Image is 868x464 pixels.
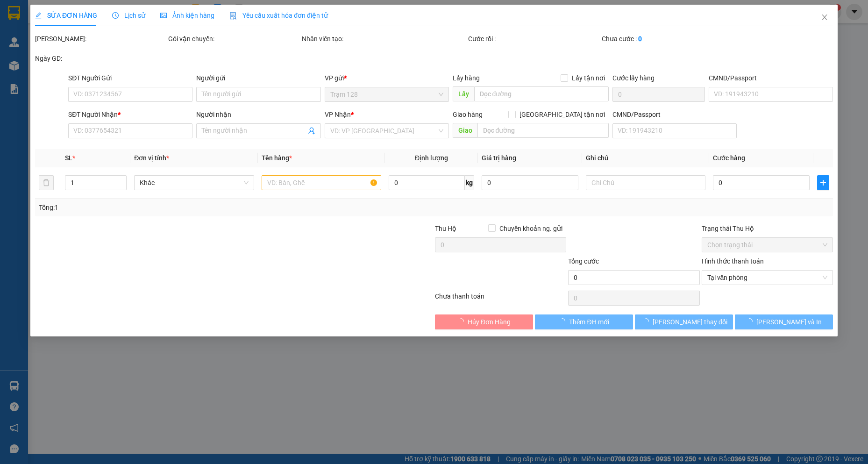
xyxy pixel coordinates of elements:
div: Nhân viên tạo: [302,34,467,44]
span: Giao hàng [453,111,483,118]
div: VP gửi [325,73,449,83]
span: Tổng cước [568,257,599,265]
div: Người nhận [196,109,320,120]
span: kg [465,175,474,190]
b: 0 [638,35,642,43]
span: edit [35,12,42,19]
span: loading [457,318,468,325]
span: picture [160,12,167,19]
span: PHIẾU GIAO HÀNG [27,41,100,51]
span: loading [642,318,653,325]
button: Close [811,5,838,31]
span: Lịch sử [112,12,145,19]
div: [PERSON_NAME]: [35,34,166,44]
span: VP Nhận [325,111,351,118]
div: Chưa thanh toán [434,291,567,307]
strong: N.nhận: [3,68,69,75]
span: [PERSON_NAME] thay đổi [653,317,727,327]
span: Trạm 128 [330,87,443,101]
button: delete [39,175,54,190]
div: Trạng thái Thu Hộ [702,223,833,234]
span: Chọn trạng thái [707,238,827,252]
span: Lấy tận nơi [568,73,609,83]
span: 0907696988 [53,34,90,41]
span: Lấy hàng [453,74,480,82]
span: Chuyển khoản ng. gửi [496,223,566,234]
span: Giá trị hàng [482,154,516,162]
div: SĐT Người Nhận [68,109,192,120]
span: Hủy Đơn Hàng [468,317,511,327]
span: Tại văn phòng [707,271,827,285]
span: close [821,14,828,21]
span: Giao [453,123,477,138]
button: [PERSON_NAME] và In [735,314,833,329]
div: Tổng: 1 [39,202,335,213]
input: Cước lấy hàng [612,87,705,102]
input: Dọc đường [477,123,609,138]
span: Lấy [453,86,474,101]
div: Ngày GD: [35,53,166,64]
span: Đơn vị tính [134,154,169,162]
button: plus [817,175,829,190]
img: icon [229,12,237,20]
strong: CTY XE KHÁCH [40,12,100,22]
button: Thêm ĐH mới [535,314,633,329]
span: Tên hàng [262,154,292,162]
span: Thu Hộ [435,225,456,232]
input: Ghi Chú [586,175,706,190]
span: user-add [308,127,315,135]
input: VD: Bàn, Ghế [262,175,382,190]
label: Cước lấy hàng [612,74,655,82]
span: [PERSON_NAME] và In [756,317,822,327]
span: loading [746,318,756,325]
strong: THIÊN PHÁT ĐẠT [3,23,71,34]
div: Người gửi [196,73,320,83]
span: Quận 10 [13,34,38,41]
strong: N.gửi: [3,60,112,68]
div: CMND/Passport [709,73,833,83]
div: Cước rồi : [468,34,599,44]
th: Ghi chú [582,149,710,167]
span: loading [559,318,569,325]
span: plus [818,179,829,186]
span: Q102508120049 [17,4,66,12]
span: Định lượng [415,154,448,162]
span: 07:51 [86,4,103,12]
div: CMND/Passport [612,109,737,120]
span: Cước hàng [713,154,745,162]
button: Hủy Đơn Hàng [435,314,533,329]
span: QUỲNH CMND: [21,60,112,68]
span: [GEOGRAPHIC_DATA] tận nơi [516,109,609,120]
span: Yêu cầu xuất hóa đơn điện tử [229,12,328,19]
span: Khác [140,176,249,190]
input: Dọc đường [474,86,609,101]
div: Chưa cước : [602,34,733,44]
span: Ảnh kiện hàng [160,12,214,19]
span: SỬA ĐƠN HÀNG [35,12,97,19]
span: [DATE] [104,4,124,12]
label: Hình thức thanh toán [702,257,764,265]
span: SL [65,154,72,162]
span: 075190023506 [67,60,112,68]
button: [PERSON_NAME] thay đổi [635,314,733,329]
div: SĐT Người Gửi [68,73,192,83]
span: Thêm ĐH mới [569,317,609,327]
span: clock-circle [112,12,119,19]
div: Gói vận chuyển: [168,34,299,44]
strong: VP: SĐT: [3,34,90,41]
span: TUẤN CMND: [27,68,69,75]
